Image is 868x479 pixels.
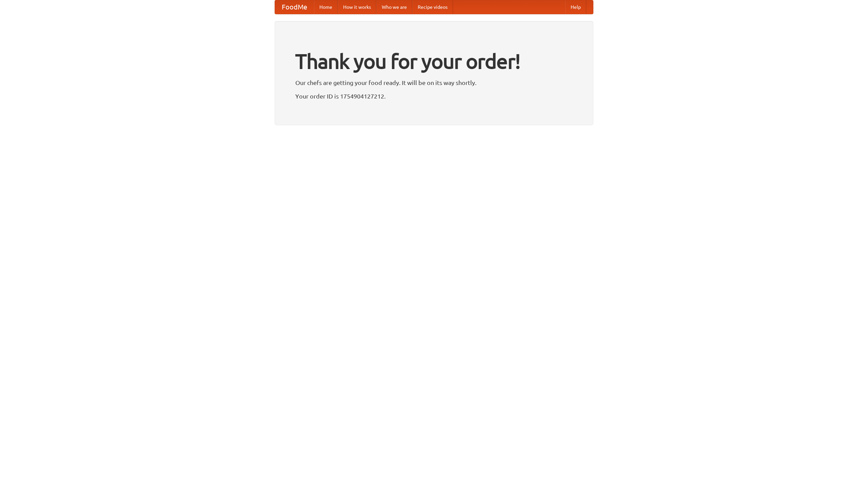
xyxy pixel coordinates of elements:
a: Help [565,0,586,14]
a: Recipe videos [412,0,453,14]
h1: Thank you for your order! [295,45,573,78]
a: How it works [338,0,376,14]
p: Our chefs are getting your food ready. It will be on its way shortly. [295,78,573,88]
a: Home [314,0,338,14]
a: FoodMe [275,0,314,14]
a: Who we are [376,0,412,14]
p: Your order ID is 1754904127212. [295,91,573,101]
